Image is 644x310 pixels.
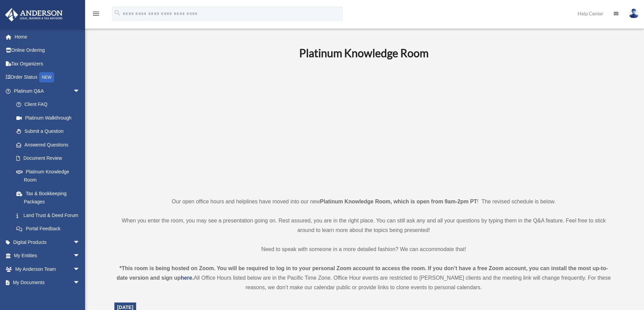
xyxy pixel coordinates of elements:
[10,165,87,187] a: Platinum Knowledge Room
[629,9,639,18] img: User Pic
[10,111,90,125] a: Platinum Walkthrough
[73,235,87,249] span: arrow_drop_down
[39,72,54,82] div: NEW
[10,222,90,236] a: Portal Feedback
[73,276,87,290] span: arrow_drop_down
[3,8,65,21] img: Anderson Advisors Platinum Portal
[114,9,121,17] i: search
[73,262,87,276] span: arrow_drop_down
[320,199,477,204] strong: Platinum Knowledge Room, which is open from 9am-2pm PT
[10,152,90,165] a: Document Review
[5,235,90,249] a: Digital Productsarrow_drop_down
[114,197,613,206] p: Our open office hours and helplines have moved into our new ! The revised schedule is below.
[5,71,90,84] a: Order StatusNEW
[10,98,90,111] a: Client FAQ
[299,46,429,60] b: Platinum Knowledge Room
[117,305,133,310] span: [DATE]
[5,249,90,263] a: My Entitiesarrow_drop_down
[5,30,90,44] a: Home
[116,265,608,281] strong: *This room is being hosted on Zoom. You will be required to log in to your personal Zoom account ...
[181,275,192,281] a: here
[92,10,100,18] i: menu
[92,12,100,18] a: menu
[5,84,90,98] a: Platinum Q&Aarrow_drop_down
[114,264,613,292] div: All Office Hours listed below are in the Pacific Time Zone. Office Hour events are restricted to ...
[73,84,87,98] span: arrow_drop_down
[10,187,90,208] a: Tax & Bookkeeping Packages
[73,249,87,263] span: arrow_drop_down
[114,245,613,254] p: Need to speak with someone in a more detailed fashion? We can accommodate that!
[10,208,90,222] a: Land Trust & Deed Forum
[5,276,90,290] a: My Documentsarrow_drop_down
[5,57,90,71] a: Tax Organizers
[10,138,90,152] a: Answered Questions
[5,262,90,276] a: My Anderson Teamarrow_drop_down
[10,125,90,138] a: Submit a Question
[5,44,90,57] a: Online Ordering
[114,216,613,235] p: When you enter the room, you may see a presentation going on. Rest assured, you are in the right ...
[262,69,466,184] iframe: 231110_Toby_KnowledgeRoom
[192,275,194,281] strong: .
